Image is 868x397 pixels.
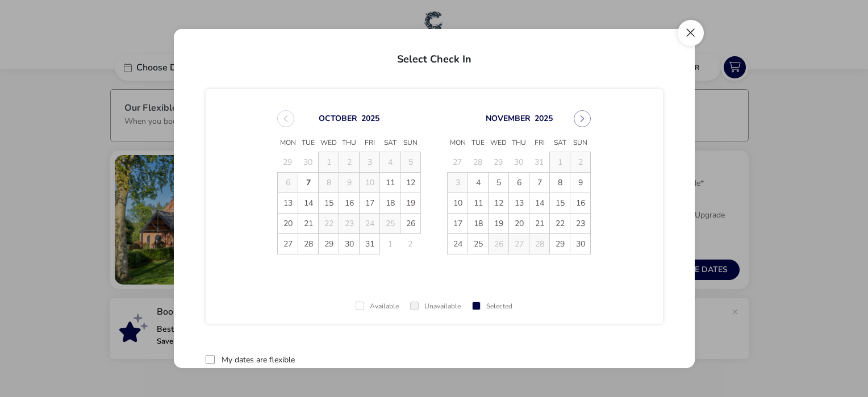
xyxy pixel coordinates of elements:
button: Next Month [574,110,591,127]
span: Mon [448,135,468,152]
td: 24 [360,213,380,233]
span: 29 [319,234,339,254]
td: 14 [529,193,550,213]
span: Tue [298,135,319,152]
span: Fri [529,135,550,152]
td: 11 [380,172,400,193]
td: 23 [339,213,360,233]
span: 31 [360,234,379,254]
td: 12 [489,193,509,213]
h2: Select Check In [183,40,686,73]
span: 20 [278,214,298,233]
td: 10 [448,193,468,213]
td: 24 [448,233,468,254]
span: 5 [489,173,508,193]
span: Sat [550,135,570,152]
td: 10 [360,172,380,193]
label: My dates are flexible [222,356,295,364]
span: 30 [570,234,590,254]
span: 17 [448,214,468,233]
span: 9 [570,173,590,193]
td: 15 [319,193,339,213]
div: Choose Date [267,97,601,268]
span: 8 [550,173,570,193]
span: 26 [400,214,420,233]
span: 25 [468,234,488,254]
td: 15 [550,193,570,213]
div: Selected [472,303,512,310]
span: 7 [298,173,318,193]
td: 6 [509,172,529,193]
span: 7 [529,173,549,193]
td: 27 [509,233,529,254]
td: 29 [489,152,509,172]
td: 27 [278,233,298,254]
td: 29 [278,152,298,172]
td: 2 [570,152,591,172]
td: 20 [509,213,529,233]
td: 22 [550,213,570,233]
button: Choose Month [486,112,531,123]
td: 3 [448,172,468,193]
td: 28 [468,152,489,172]
span: Mon [278,135,298,152]
td: 19 [489,213,509,233]
td: 13 [278,193,298,213]
td: 26 [489,233,509,254]
button: Choose Year [535,112,553,123]
td: 21 [529,213,550,233]
span: Sat [380,135,400,152]
td: 30 [509,152,529,172]
span: Tue [468,135,489,152]
td: 9 [570,172,591,193]
td: 12 [400,172,421,193]
span: 12 [489,193,508,213]
span: 30 [339,234,359,254]
span: 11 [468,193,488,213]
td: 31 [529,152,550,172]
td: 30 [339,233,360,254]
td: 11 [468,193,489,213]
td: 2 [400,233,421,254]
span: 10 [448,193,468,213]
td: 2 [339,152,360,172]
td: 21 [298,213,319,233]
td: 23 [570,213,591,233]
span: 21 [298,214,318,233]
td: 20 [278,213,298,233]
td: 5 [400,152,421,172]
td: 25 [380,213,400,233]
span: 19 [489,214,508,233]
button: Choose Month [319,112,357,123]
span: 23 [570,214,590,233]
td: 30 [570,233,591,254]
td: 17 [448,213,468,233]
td: 19 [400,193,421,213]
td: 22 [319,213,339,233]
span: 18 [468,214,488,233]
td: 16 [339,193,360,213]
span: Fri [360,135,380,152]
td: 14 [298,193,319,213]
span: 16 [570,193,590,213]
td: 28 [298,233,319,254]
span: 21 [529,214,549,233]
div: Available [356,303,399,310]
span: 16 [339,193,359,213]
span: Thu [339,135,360,152]
td: 13 [509,193,529,213]
td: 1 [380,233,400,254]
span: 13 [278,193,298,213]
td: 4 [468,172,489,193]
span: 15 [319,193,339,213]
td: 7 [529,172,550,193]
span: 27 [278,234,298,254]
td: 8 [550,172,570,193]
span: 13 [509,193,529,213]
td: 3 [360,152,380,172]
td: 29 [319,233,339,254]
button: Choose Year [361,112,379,123]
td: 27 [448,152,468,172]
span: 15 [550,193,570,213]
td: 1 [319,152,339,172]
